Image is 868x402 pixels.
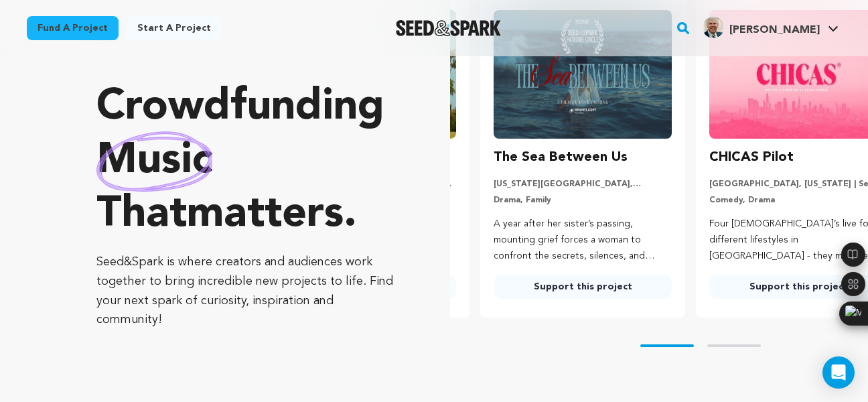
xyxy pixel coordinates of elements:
[127,16,222,40] a: Start a project
[96,253,396,330] p: Seed&Spark is where creators and audiences work together to bring incredible new projects to life...
[187,194,344,237] span: matters
[96,81,396,242] p: Crowdfunding that .
[700,14,841,38] a: Dennis D.'s Profile
[700,14,841,42] span: Dennis D.'s Profile
[703,17,820,38] div: Dennis D.'s Profile
[96,131,212,191] img: hand sketched image
[494,275,672,299] a: Support this project
[494,179,672,190] p: [US_STATE][GEOGRAPHIC_DATA], [US_STATE] | Film Short
[494,10,672,139] img: The Sea Between Us image
[709,147,794,168] h3: CHICAS Pilot
[494,216,672,264] p: A year after her sister’s passing, mounting grief forces a woman to confront the secrets, silence...
[396,20,501,36] a: Seed&Spark Homepage
[703,17,724,38] img: a3389715611c9de4.jpg
[822,356,855,389] div: Open Intercom Messenger
[27,16,119,40] a: Fund a project
[396,20,501,36] img: Seed&Spark Logo Dark Mode
[494,147,628,168] h3: The Sea Between Us
[729,25,820,36] span: [PERSON_NAME]
[494,195,672,206] p: Drama, Family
